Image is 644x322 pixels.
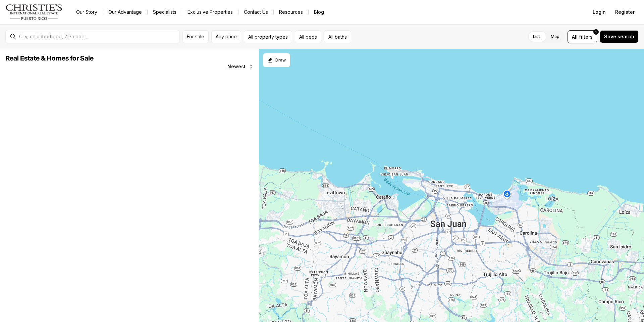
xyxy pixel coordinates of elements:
[211,30,241,43] button: Any price
[187,34,204,39] span: For sale
[182,30,209,43] button: For sale
[604,34,634,39] span: Save search
[595,29,597,35] span: 1
[593,9,606,15] span: Login
[600,30,639,43] button: Save search
[263,53,290,67] button: Start drawing
[71,7,103,17] a: Our Story
[244,30,292,43] button: All property types
[572,33,578,40] span: All
[227,64,246,69] span: Newest
[324,30,351,43] button: All baths
[615,9,635,15] span: Register
[611,5,639,19] button: Register
[5,55,94,62] span: Real Estate & Homes for Sale
[295,30,321,43] button: All beds
[528,31,545,43] label: List
[545,31,565,43] label: Map
[103,7,147,17] a: Our Advantage
[223,60,258,73] button: Newest
[589,5,610,19] button: Login
[238,7,273,17] button: Contact Us
[568,30,597,43] button: Allfilters1
[182,7,238,17] a: Exclusive Properties
[579,33,593,40] span: filters
[309,7,329,17] a: Blog
[148,7,182,17] a: Specialists
[274,7,308,17] a: Resources
[5,4,63,20] img: logo
[216,34,237,39] span: Any price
